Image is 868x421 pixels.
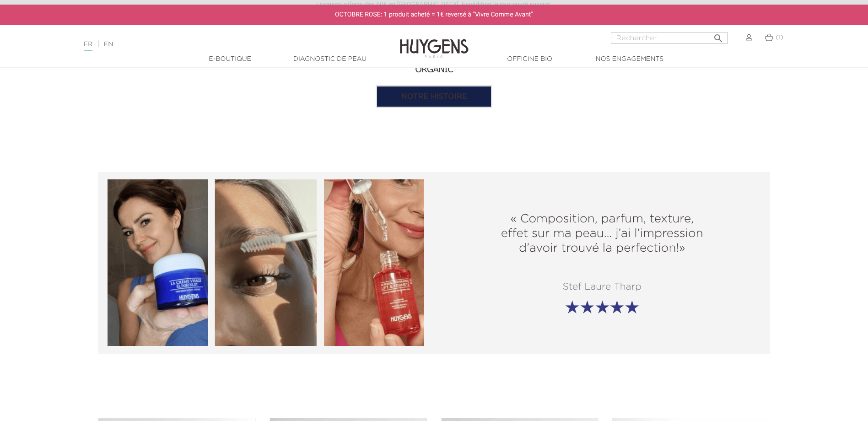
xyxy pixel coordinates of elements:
i:  [713,30,724,41]
a: EN [104,41,113,48]
a: Diagnostic de peau [284,54,376,64]
a: E-Boutique [184,54,276,64]
a: Nos engagements [584,54,675,64]
a: FR [84,41,92,51]
a: Officine Bio [484,54,576,64]
h2: « Composition, parfum, texture, effet sur ma peau… j’ai l’impression d’avoir trouvé la perfection!» [499,212,705,256]
a: (1) [765,34,783,41]
img: Huygens [400,24,469,59]
a: Notre histoire [376,85,492,108]
div: | [79,39,355,50]
p: Stef Laure Tharp [441,282,764,293]
button:  [710,29,727,42]
input: Rechercher [611,32,728,44]
img: etoile [566,300,639,313]
img: testimonial [108,179,424,346]
span: (1) [776,34,783,41]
